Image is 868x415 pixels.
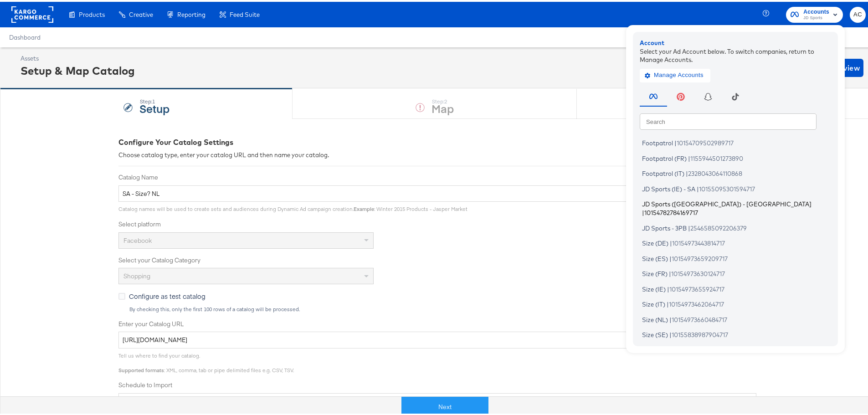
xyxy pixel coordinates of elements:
span: Size (DE) [642,238,668,245]
span: | [688,222,690,230]
span: 10154973660484717 [672,314,727,321]
input: Name your catalog e.g. My Dynamic Product Catalog [118,184,756,200]
label: Select platform [118,218,756,227]
span: Products [79,9,105,16]
span: 10155838987904717 [672,329,728,337]
span: | [642,207,644,214]
span: Catalog names will be used to create sets and audiences during Dynamic Ad campaign creation. : Wi... [118,204,467,210]
span: | [697,183,699,190]
span: 1155944501273890 [690,153,743,160]
strong: Supported formats [118,365,164,372]
span: 10154782784169717 [644,207,698,214]
span: JD Sports (IE) - SA [642,183,695,190]
span: Footpatrol (IT) [642,168,684,175]
div: characters remaining [467,204,756,211]
span: AC [853,8,862,18]
span: Manage Accounts [647,68,704,79]
div: Account [640,37,831,46]
span: Size (IE) [642,283,666,291]
span: Footpatrol [642,138,673,145]
span: JD Sports - 3PB [642,222,687,230]
span: 10155095301594717 [699,183,755,190]
strong: Setup [139,99,169,114]
span: Accounts [803,5,829,15]
strong: Example [354,204,374,210]
span: | [686,168,688,175]
div: Setup & Map Catalog [21,61,135,77]
button: AC [850,5,866,21]
span: Size (ES) [642,253,668,260]
label: Schedule to Import [118,379,756,388]
span: | [667,299,669,306]
div: By checking this, only the first 100 rows of a catalog will be processed. [129,304,756,311]
span: | [670,238,672,245]
input: Enter Catalog URL, e.g. http://www.example.com/products.xml [118,330,756,347]
span: Shopping [123,270,150,278]
a: Dashboard [9,32,41,39]
span: Tell us where to find your catalog. : XML, comma, tab or pipe delimited files e.g. CSV, TSV. [118,350,294,372]
div: Assets [21,52,135,61]
span: Size (NL) [642,314,668,321]
label: Select your Catalog Category [118,254,756,263]
span: Feed Suite [230,9,260,16]
span: Facebook [123,235,152,243]
span: Size (SE) [642,329,668,337]
label: Enter your Catalog URL [118,318,756,327]
span: | [669,268,671,276]
span: | [674,138,677,145]
span: 2328043064110868 [688,168,742,175]
div: Step: 1 [139,97,169,103]
span: | [667,283,669,291]
label: Catalog Name [118,171,756,180]
span: 2546585092206379 [690,222,747,230]
span: | [669,253,672,260]
span: 10154973443814717 [672,238,725,245]
span: JD Sports [803,13,829,20]
span: Footpatrol (FR) [642,153,687,160]
span: Configure as test catalog [129,290,205,299]
span: 10154973462064717 [669,299,724,306]
button: AccountsJD Sports [786,5,843,21]
span: Size (FR) [642,268,668,276]
button: Manage Accounts [640,67,710,80]
div: Choose catalog type, enter your catalog URL and then name your catalog. [118,149,756,158]
span: 10154709502989717 [677,138,734,145]
span: 10154973630124717 [671,268,725,276]
span: | [688,153,690,160]
span: Size (IT) [642,299,665,306]
span: Reporting [177,9,205,16]
span: | [669,329,672,337]
span: JD Sports ([GEOGRAPHIC_DATA]) - [GEOGRAPHIC_DATA] [642,199,812,206]
div: Configure Your Catalog Settings [118,135,756,146]
div: Select your Ad Account below. To switch companies, return to Manage Accounts. [640,45,831,62]
span: 10154973655924717 [669,283,724,291]
span: Creative [129,9,153,16]
span: | [669,314,672,321]
span: 10154973659209717 [672,253,728,260]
